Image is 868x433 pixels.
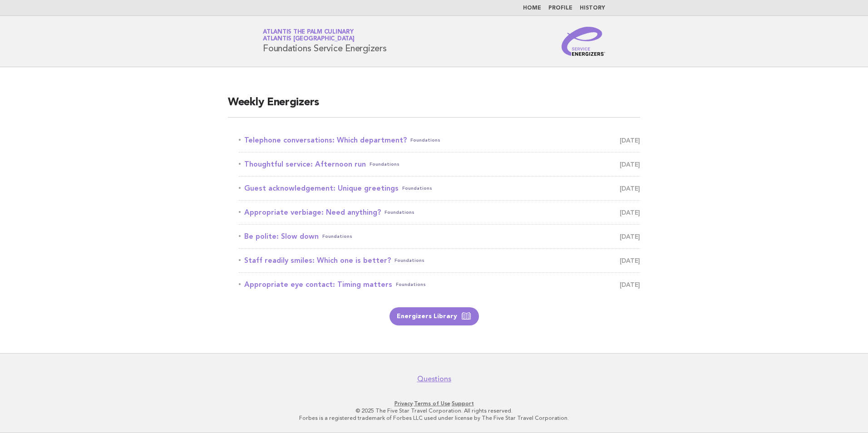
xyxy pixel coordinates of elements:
[239,254,640,267] a: Staff readily smiles: Which one is better?Foundations [DATE]
[620,134,640,147] span: [DATE]
[548,5,572,11] a: Profile
[395,400,413,407] a: Privacy
[414,400,450,407] a: Terms of Use
[580,5,605,11] a: History
[620,182,640,195] span: [DATE]
[410,134,440,147] span: Foundations
[396,278,426,291] span: Foundations
[402,182,432,195] span: Foundations
[156,400,712,407] p: · ·
[228,95,640,118] h2: Weekly Energizers
[452,400,474,407] a: Support
[370,158,399,171] span: Foundations
[385,206,414,219] span: Foundations
[263,30,387,53] h1: Foundations Service Energizers
[620,254,640,267] span: [DATE]
[239,182,640,195] a: Guest acknowledgement: Unique greetingsFoundations [DATE]
[417,374,451,384] a: Questions
[523,5,541,11] a: Home
[620,230,640,243] span: [DATE]
[562,27,605,56] img: Service Energizers
[239,158,640,171] a: Thoughtful service: Afternoon runFoundations [DATE]
[390,307,479,325] a: Energizers Library
[620,206,640,219] span: [DATE]
[156,414,712,422] p: Forbes is a registered trademark of Forbes LLC used under license by The Five Star Travel Corpora...
[239,134,640,147] a: Telephone conversations: Which department?Foundations [DATE]
[239,206,640,219] a: Appropriate verbiage: Need anything?Foundations [DATE]
[156,407,712,414] p: © 2025 The Five Star Travel Corporation. All rights reserved.
[620,158,640,171] span: [DATE]
[322,230,352,243] span: Foundations
[620,278,640,291] span: [DATE]
[263,29,355,42] a: Atlantis The Palm CulinaryAtlantis [GEOGRAPHIC_DATA]
[239,230,640,243] a: Be polite: Slow downFoundations [DATE]
[239,278,640,291] a: Appropriate eye contact: Timing mattersFoundations [DATE]
[263,36,355,42] span: Atlantis [GEOGRAPHIC_DATA]
[395,254,424,267] span: Foundations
